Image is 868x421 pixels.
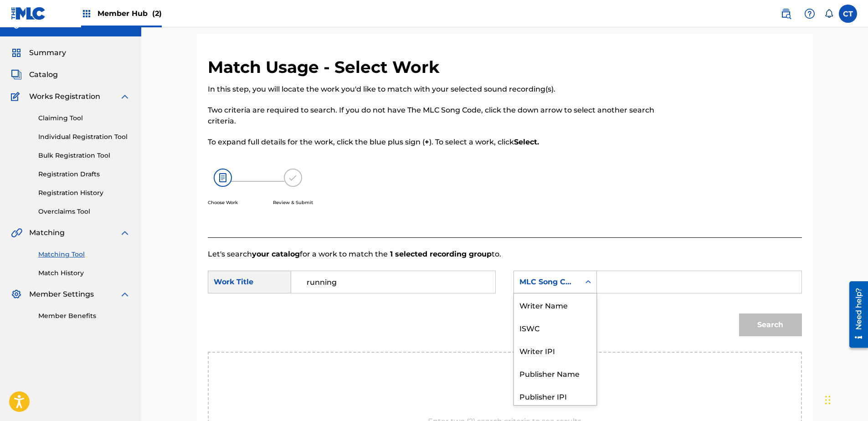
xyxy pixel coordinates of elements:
[208,137,665,148] p: To expand full details for the work, click the blue plus sign ( ). To select a work, click
[514,138,539,146] strong: Select.
[252,250,300,258] strong: your catalog
[514,385,596,407] div: Publisher IPI
[425,138,429,146] strong: +
[208,84,665,95] p: In this step, you will locate the work you'd like to match with your selected sound recording(s).
[822,377,868,421] iframe: Chat Widget
[38,132,130,142] a: Individual Registration Tool
[842,278,868,351] iframe: Resource Center
[29,289,94,300] span: Member Settings
[11,7,46,20] img: MLC Logo
[38,268,130,278] a: Match History
[11,69,58,80] a: CatalogCatalog
[29,69,58,80] span: Catalog
[777,5,795,23] a: Public Search
[781,8,791,19] img: search
[98,8,162,19] span: Member Hub
[119,227,130,238] img: expand
[825,386,831,414] div: Drag
[119,91,130,102] img: expand
[208,105,665,127] p: Two criteria are required to search. If you do not have The MLC Song Code, click the down arrow t...
[514,293,596,316] div: Writer Name
[839,5,857,23] div: User Menu
[38,188,130,198] a: Registration History
[519,277,575,288] div: MLC Song Code
[388,250,492,258] strong: 1 selected recording group
[11,47,66,58] a: SummarySummary
[11,289,22,300] img: Member Settings
[29,91,100,102] span: Works Registration
[284,169,302,187] img: 173f8e8b57e69610e344.svg
[152,9,162,18] span: (2)
[29,47,66,58] span: Summary
[208,260,802,352] form: Search Form
[824,9,833,18] div: Notifications
[38,169,130,179] a: Registration Drafts
[214,169,232,187] img: 26af456c4569493f7445.svg
[208,57,444,77] h2: Match Usage - Select Work
[11,47,22,58] img: Summary
[273,199,313,206] p: Review & Submit
[11,227,22,238] img: Matching
[38,151,130,160] a: Bulk Registration Tool
[804,8,815,19] img: help
[38,250,130,259] a: Matching Tool
[514,362,596,385] div: Publisher Name
[38,311,130,321] a: Member Benefits
[514,339,596,362] div: Writer IPI
[11,91,23,102] img: Works Registration
[38,207,130,216] a: Overclaims Tool
[11,69,22,80] img: Catalog
[208,249,802,260] p: Let's search for a work to match the to.
[29,227,65,238] span: Matching
[801,5,819,23] div: Help
[38,113,130,123] a: Claiming Tool
[208,199,238,206] p: Choose Work
[119,289,130,300] img: expand
[81,8,92,19] img: Top Rightsholders
[514,316,596,339] div: ISWC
